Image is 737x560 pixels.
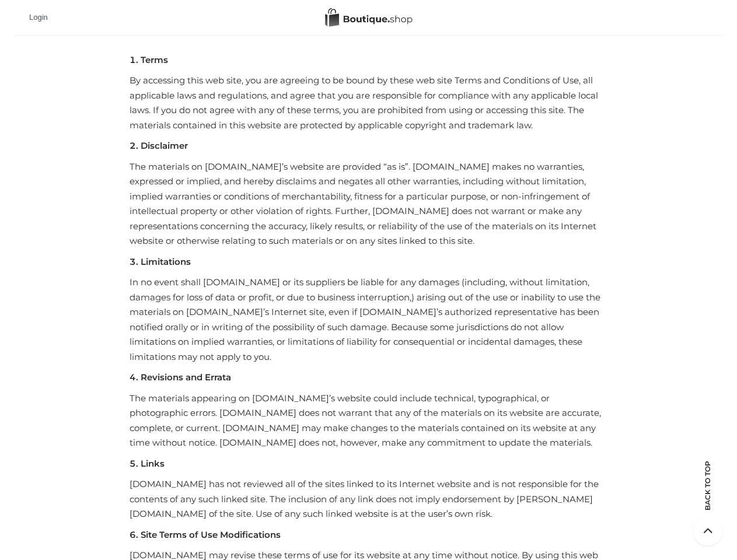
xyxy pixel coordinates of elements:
[130,159,607,249] p: The materials on [DOMAIN_NAME]’s website are provided “as is”. [DOMAIN_NAME] makes no warranties,...
[130,458,165,469] strong: 5. Links
[130,140,188,151] strong: 2. Disclaimer
[130,256,191,267] strong: 3. Limitations
[130,275,607,364] p: In no event shall [DOMAIN_NAME] or its suppliers be liable for any damages (including, without li...
[130,391,607,450] p: The materials appearing on [DOMAIN_NAME]’s website could include technical, typographical, or pho...
[130,477,607,521] p: [DOMAIN_NAME] has not reviewed all of the sites linked to its Internet website and is not respons...
[29,13,48,22] a: Login
[325,8,413,27] img: Boutique Shop
[130,372,231,383] strong: 4. Revisions and Errata
[130,73,607,132] p: By accessing this web site, you are agreeing to be bound by these web site Terms and Conditions o...
[130,54,168,65] strong: 1. Terms
[130,529,281,540] strong: 6. Site Terms of Use Modifications
[693,481,722,510] span: Back to top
